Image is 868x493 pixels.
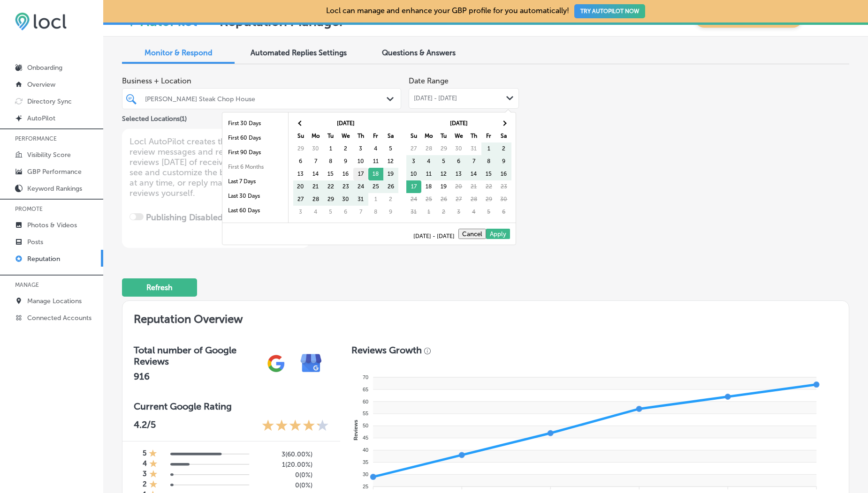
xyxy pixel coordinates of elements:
tspan: 65 [363,387,368,392]
th: Th [353,130,368,142]
span: Business + Location [122,76,401,85]
h3: Current Google Rating [134,401,329,412]
td: 4 [421,155,436,168]
td: 16 [338,168,353,180]
h3: Total number of Google Reviews [134,344,259,367]
text: Reviews [353,420,358,441]
td: 21 [308,180,323,193]
th: Mo [308,130,323,142]
td: 27 [451,193,466,206]
td: 29 [323,193,338,206]
td: 10 [406,168,421,180]
div: 1 Star [149,470,158,480]
span: Automated Replies Settings [251,48,347,57]
td: 20 [293,180,308,193]
td: 14 [308,168,323,180]
td: 10 [353,155,368,168]
td: 17 [406,180,421,193]
td: 8 [368,206,383,218]
p: Selected Locations ( 1 ) [122,111,187,123]
th: [DATE] [421,117,496,130]
td: 15 [481,168,496,180]
td: 2 [338,142,353,155]
tspan: 50 [363,423,368,428]
tspan: 70 [363,374,368,380]
tspan: 55 [363,411,368,416]
li: First 30 Days [222,116,288,131]
h4: 4 [143,459,147,470]
td: 11 [421,168,436,180]
td: 18 [421,180,436,193]
td: 27 [406,142,421,155]
li: Last 30 Days [222,189,288,203]
td: 15 [323,168,338,180]
img: 6efc1275baa40be7c98c3b36c6bfde44.png [15,12,67,30]
li: First 90 Days [222,145,288,160]
td: 5 [481,206,496,218]
td: 5 [436,155,451,168]
td: 27 [293,193,308,206]
td: 30 [338,193,353,206]
td: 25 [368,180,383,193]
td: 2 [496,142,511,155]
p: GBP Performance [27,168,82,176]
p: AutoPilot [27,114,55,122]
td: 18 [368,168,383,180]
div: [PERSON_NAME] Steak Chop House [145,95,388,103]
td: 31 [406,206,421,218]
td: 21 [466,180,481,193]
td: 9 [383,206,398,218]
td: 13 [451,168,466,180]
td: 2 [436,206,451,218]
td: 7 [308,155,323,168]
th: We [451,130,466,142]
td: 17 [353,168,368,180]
td: 13 [293,168,308,180]
td: 25 [421,193,436,206]
tspan: 60 [363,399,368,404]
td: 19 [383,168,398,180]
p: Connected Accounts [27,314,91,322]
td: 3 [293,206,308,218]
p: Posts [27,238,43,246]
td: 23 [338,180,353,193]
li: Last 60 Days [222,203,288,218]
td: 3 [406,155,421,168]
td: 24 [406,193,421,206]
p: Visibility Score [27,151,71,159]
p: Keyword Rankings [27,185,82,193]
h5: 0 ( 0% ) [256,471,312,479]
td: 3 [451,206,466,218]
td: 1 [323,142,338,155]
td: 19 [436,180,451,193]
button: TRY AUTOPILOT NOW [574,4,645,18]
td: 26 [436,193,451,206]
td: 1 [481,142,496,155]
td: 16 [496,168,511,180]
td: 4 [308,206,323,218]
td: 28 [421,142,436,155]
td: 29 [436,142,451,155]
td: 1 [421,206,436,218]
td: 9 [496,155,511,168]
h4: 3 [143,470,147,480]
td: 5 [383,142,398,155]
tspan: 30 [363,471,368,477]
th: Fr [481,130,496,142]
td: 22 [481,180,496,193]
td: 31 [466,142,481,155]
td: 9 [338,155,353,168]
td: 14 [466,168,481,180]
img: gPZS+5FD6qPJAAAAABJRU5ErkJggg== [259,346,294,381]
td: 4 [466,206,481,218]
td: 7 [466,155,481,168]
th: Su [406,130,421,142]
h5: 0 ( 0% ) [256,481,312,489]
p: Reputation [27,255,60,263]
th: Fr [368,130,383,142]
h5: 3 ( 60.00% ) [256,450,312,458]
tspan: 45 [363,435,368,441]
h4: 5 [143,449,146,459]
td: 7 [353,206,368,218]
h2: 916 [134,371,259,382]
